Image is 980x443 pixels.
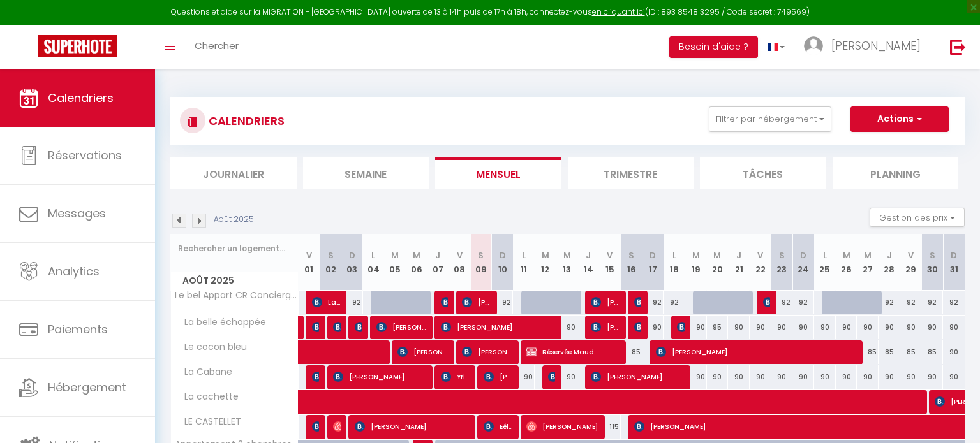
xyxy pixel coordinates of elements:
[814,234,836,291] th: 25
[879,340,900,364] div: 85
[492,291,514,314] div: 92
[526,414,598,439] span: [PERSON_NAME]
[814,365,836,389] div: 90
[750,365,771,389] div: 90
[771,365,793,389] div: 90
[750,234,771,291] th: 22
[363,234,385,291] th: 04
[484,365,512,389] span: [PERSON_NAME]
[621,234,642,291] th: 16
[556,365,578,389] div: 90
[900,316,922,339] div: 90
[173,291,301,300] span: Le bel Appart CR Conciergerie
[48,90,114,106] span: Calendriers
[526,340,620,364] span: Réservée Maud
[836,365,857,389] div: 90
[333,365,427,389] span: [PERSON_NAME]
[591,290,620,314] span: [PERSON_NAME]
[926,389,980,443] iframe: LiveChat chat widget
[634,290,641,314] span: [PERSON_NAME]
[707,365,729,389] div: 90
[669,36,758,58] button: Besoin d'aide ?
[921,365,943,389] div: 90
[577,234,599,291] th: 14
[794,25,937,69] a: ... [PERSON_NAME]
[870,208,965,227] button: Gestion des prix
[441,365,470,389] span: Yrice gos
[814,316,836,339] div: 90
[843,249,850,261] abbr: M
[850,106,949,132] button: Actions
[599,415,621,439] div: 115
[48,321,108,337] span: Paiements
[857,340,879,364] div: 85
[709,106,831,132] button: Filtrer par hébergement
[930,249,935,261] abbr: S
[656,340,858,364] span: [PERSON_NAME]
[513,365,535,389] div: 90
[833,157,959,189] li: Planning
[921,291,943,314] div: 92
[462,290,491,314] span: [PERSON_NAME][GEOGRAPHIC_DATA]
[427,234,449,291] th: 07
[341,234,363,291] th: 03
[792,316,814,339] div: 90
[513,234,535,291] th: 11
[771,316,793,339] div: 90
[685,316,707,339] div: 90
[642,291,664,314] div: 92
[900,234,922,291] th: 29
[857,365,879,389] div: 90
[700,157,826,189] li: Tâches
[900,291,922,314] div: 92
[568,157,694,189] li: Trimestre
[771,234,793,291] th: 23
[921,234,943,291] th: 30
[836,234,857,291] th: 26
[306,249,312,261] abbr: V
[779,249,785,261] abbr: S
[48,205,106,221] span: Messages
[728,365,750,389] div: 90
[449,234,470,291] th: 08
[312,290,341,314] span: Laure Dekein
[771,291,793,314] div: 92
[522,249,526,261] abbr: L
[170,157,297,189] li: Journalier
[621,340,642,364] div: 85
[836,316,857,339] div: 90
[943,340,965,364] div: 90
[195,39,239,52] span: Chercher
[857,316,879,339] div: 90
[484,414,512,439] span: Eélodie. [GEOGRAPHIC_DATA]
[312,365,319,389] span: [PERSON_NAME]
[887,249,892,261] abbr: J
[563,249,571,261] abbr: M
[413,249,420,261] abbr: M
[48,263,100,279] span: Analytics
[441,290,448,314] span: [PERSON_NAME]
[333,414,340,439] span: [PERSON_NAME]
[943,234,965,291] th: 31
[173,340,250,354] span: Le cocon bleu
[792,234,814,291] th: 24
[804,36,823,55] img: ...
[599,234,621,291] th: 15
[943,365,965,389] div: 90
[586,249,591,261] abbr: J
[355,315,362,339] span: [PERSON_NAME]
[214,214,254,226] p: Août 2025
[736,249,741,261] abbr: J
[173,365,235,379] span: La Cabane
[921,340,943,364] div: 85
[879,234,900,291] th: 28
[943,291,965,314] div: 92
[48,147,122,163] span: Réservations
[500,249,506,261] abbr: D
[384,234,406,291] th: 05
[185,25,248,69] a: Chercher
[685,234,707,291] th: 19
[48,379,126,395] span: Hébergement
[178,237,291,260] input: Rechercher un logement...
[921,316,943,339] div: 90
